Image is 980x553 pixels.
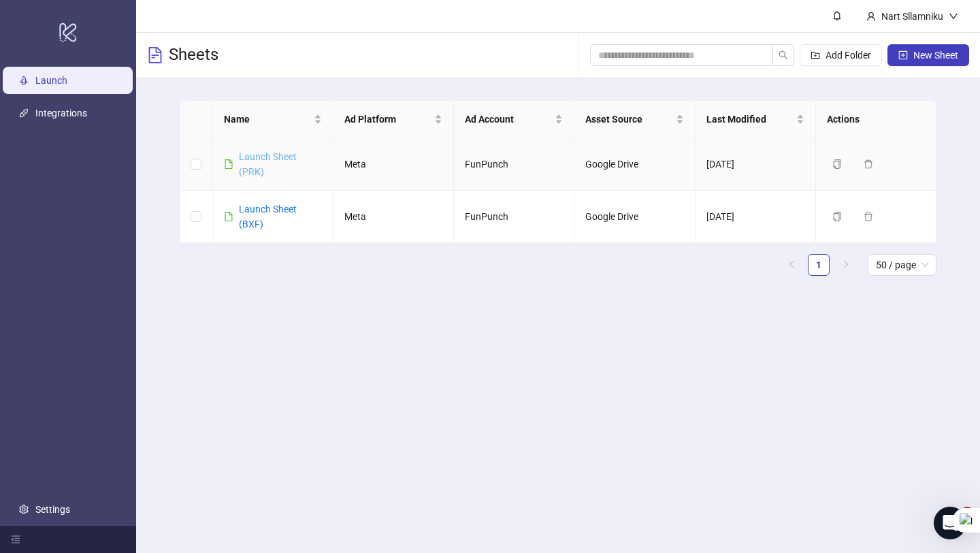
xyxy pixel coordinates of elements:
[344,112,431,127] span: Ad Platform
[224,112,311,127] span: Name
[239,204,297,230] a: Launch Sheet (BXF)
[35,504,70,515] a: Settings
[574,101,695,138] th: Asset Source
[816,101,936,138] th: Actions
[574,191,695,243] td: Google Drive
[949,12,958,21] span: down
[224,159,233,169] span: file
[465,112,552,127] span: Ad Account
[835,254,857,276] button: right
[147,47,163,63] span: file-text
[832,11,842,20] span: bell
[696,191,816,243] td: [DATE]
[826,50,871,61] span: Add Folder
[706,112,794,127] span: Last Modified
[213,101,333,138] th: Name
[35,75,67,86] a: Launch
[787,260,796,268] span: left
[454,191,574,243] td: FunPunch
[864,159,873,169] span: delete
[808,255,829,275] a: 1
[864,212,873,221] span: delete
[832,159,842,169] span: copy
[876,9,949,24] div: Nart Sllamniku
[887,44,969,66] button: New Sheet
[574,138,695,191] td: Google Drive
[11,535,20,544] span: menu-fold
[454,101,574,138] th: Ad Account
[835,254,857,276] li: Next Page
[868,254,936,276] div: Page Size
[333,138,454,191] td: Meta
[696,101,816,138] th: Last Modified
[169,44,218,66] h3: Sheets
[781,254,802,276] button: left
[35,108,87,118] a: Integrations
[585,112,672,127] span: Asset Source
[934,507,966,539] iframe: Intercom live chat
[224,212,233,221] span: file
[781,254,802,276] li: Previous Page
[779,50,788,60] span: search
[808,254,830,276] li: 1
[800,44,882,66] button: Add Folder
[454,138,574,191] td: FunPunch
[842,260,850,268] span: right
[866,12,876,21] span: user
[239,151,297,177] a: Launch Sheet (PRK)
[913,50,958,61] span: New Sheet
[832,212,842,221] span: copy
[876,255,928,275] span: 50 / page
[811,50,820,60] span: folder-add
[333,191,454,243] td: Meta
[898,50,908,60] span: plus-square
[962,507,973,518] span: 4
[333,101,454,138] th: Ad Platform
[696,138,816,191] td: [DATE]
